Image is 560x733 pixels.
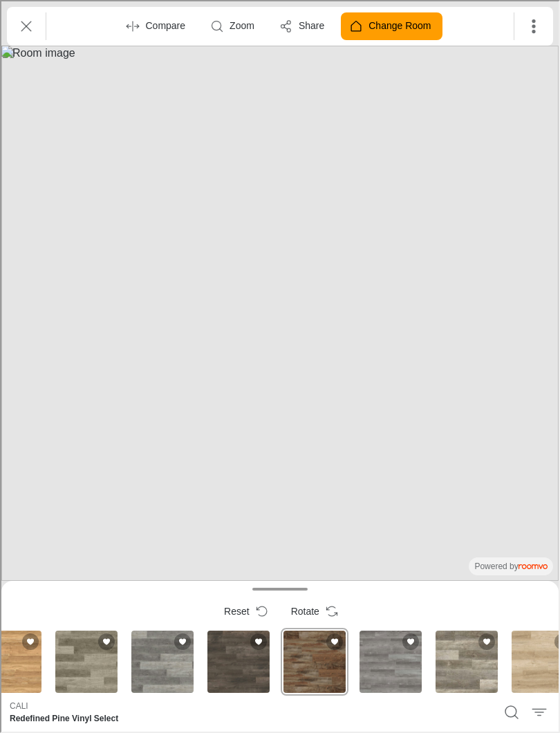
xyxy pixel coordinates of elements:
[200,11,264,39] button: Zoom room image
[519,11,546,39] button: More actions
[228,18,253,32] p: Zoom
[524,697,552,725] button: Filter products
[473,559,546,571] div: The visualizer is powered by Roomvo.
[297,18,323,32] p: Share
[8,698,27,711] p: CALI
[249,632,265,649] button: Add Thornwood Vinyl Select to favorites
[51,627,119,694] div: Dusty Dune Vinyl Select
[21,632,37,649] button: Add Blonde Ale Vinyl Select to favorites
[401,632,418,649] button: Add Gray Ash Vinyl Select to favorites
[173,632,189,649] button: Add Alderwood Vinyl Select to favorites
[355,627,423,694] div: Gray Ash Vinyl Select
[6,698,491,724] button: Show details for Redefined Pine Vinyl Select
[212,596,276,624] button: Reset product
[144,18,184,32] p: Compare
[11,11,39,39] button: Exit
[339,11,440,39] button: Change Room
[279,596,346,624] button: Rotate Surface
[127,627,195,694] div: Alderwood Vinyl Select
[367,18,429,32] p: Change Room
[8,711,487,723] h6: Redefined Pine Vinyl Select
[116,11,195,39] button: Enter compare mode
[97,632,113,649] button: Add Dusty Dune Vinyl Select to favorites
[431,627,499,694] div: Seaswept Oak Vinyl Select XL
[203,627,271,694] div: Thornwood Vinyl Select
[325,632,342,649] button: Add Redefined Pine Vinyl Select to favorites
[477,632,494,649] button: Add Seaswept Oak Vinyl Select XL to favorites
[517,563,546,568] img: roomvo_wordmark.svg
[496,697,524,725] button: Search products
[270,11,334,39] button: Share
[279,627,347,694] div: Redefined Pine Vinyl Select
[473,559,546,571] p: Powered by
